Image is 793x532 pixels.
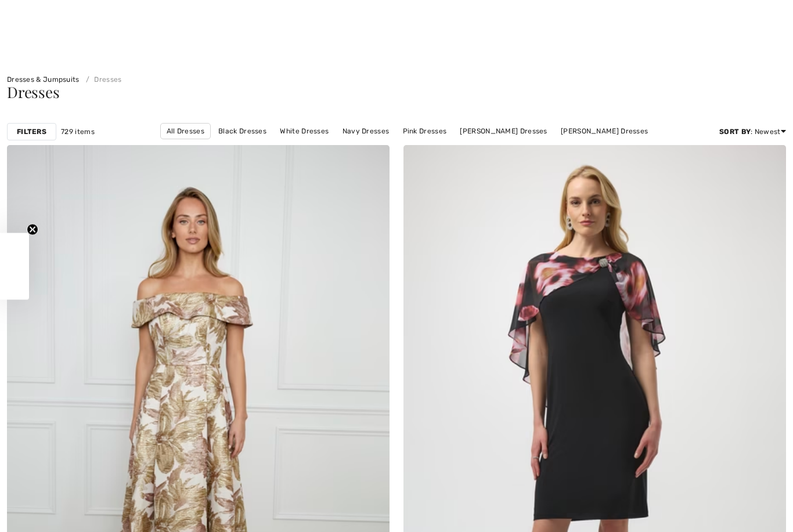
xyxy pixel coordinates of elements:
[337,124,395,139] a: Navy Dresses
[454,124,553,139] a: [PERSON_NAME] Dresses
[397,124,453,139] a: Pink Dresses
[81,75,121,84] a: Dresses
[719,128,751,136] strong: Sort By
[719,126,786,137] div: : Newest
[7,75,80,84] a: Dresses & Jumpsuits
[17,126,46,137] strong: Filters
[212,124,272,139] a: Black Dresses
[61,126,95,137] span: 729 items
[555,124,654,139] a: [PERSON_NAME] Dresses
[27,223,38,235] button: Close teaser
[160,123,211,139] a: All Dresses
[407,139,467,154] a: Short Dresses
[7,82,59,102] span: Dresses
[347,139,405,154] a: Long Dresses
[274,124,334,139] a: White Dresses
